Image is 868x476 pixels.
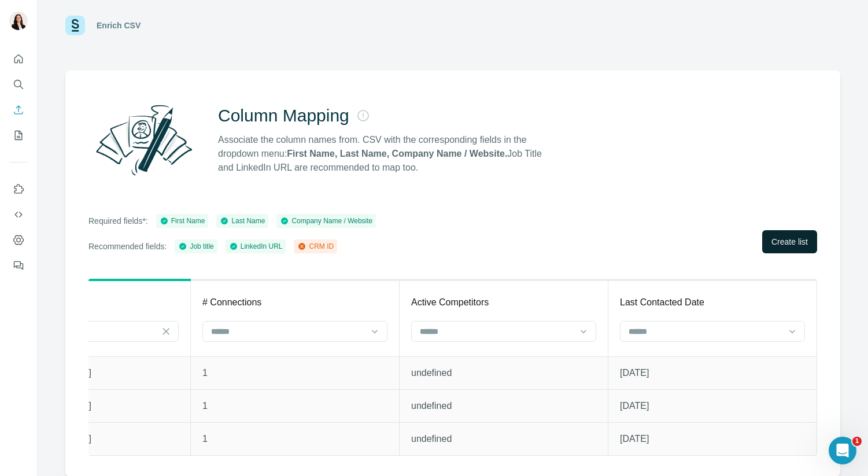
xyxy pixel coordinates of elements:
iframe: Intercom live chat [829,437,856,464]
p: Required fields*: [88,215,148,227]
div: Company Name / Website [280,216,372,226]
p: undefined [411,366,596,380]
img: Surfe Logo [65,16,85,35]
span: Create list [771,236,808,248]
p: # Connections [202,296,261,309]
p: [DATE] [620,366,805,380]
img: Surfe Illustration - Column Mapping [88,98,200,182]
p: undefined [411,432,596,446]
button: Dashboard [9,230,28,250]
p: undefined [411,399,596,413]
p: Active Competitors [411,296,489,309]
p: [DATE] [620,432,805,446]
button: Use Surfe on LinkedIn [9,179,28,200]
button: Create list [762,230,817,253]
p: 1 [202,399,387,413]
p: 1 [202,432,387,446]
div: First Name [160,216,205,226]
button: Quick start [9,49,28,69]
p: Last Contacted Date [620,296,704,309]
button: My lists [9,125,28,146]
div: CRM ID [297,241,334,252]
h2: Column Mapping [218,105,349,126]
button: Use Surfe API [9,204,28,225]
div: LinkedIn URL [229,241,283,252]
span: 1 [852,437,862,446]
div: Last Name [220,216,265,226]
p: Recommended fields: [88,241,167,252]
button: Search [9,74,28,95]
button: Feedback [9,255,28,276]
div: Enrich CSV [97,20,141,31]
p: 1 [202,366,387,380]
p: Associate the column names from. CSV with the corresponding fields in the dropdown menu: Job Titl... [218,133,552,175]
button: Enrich CSV [9,99,28,120]
img: Avatar [9,12,28,30]
p: [DATE] [620,399,805,413]
strong: First Name, Last Name, Company Name / Website. [287,149,507,158]
div: Job title [178,241,213,252]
